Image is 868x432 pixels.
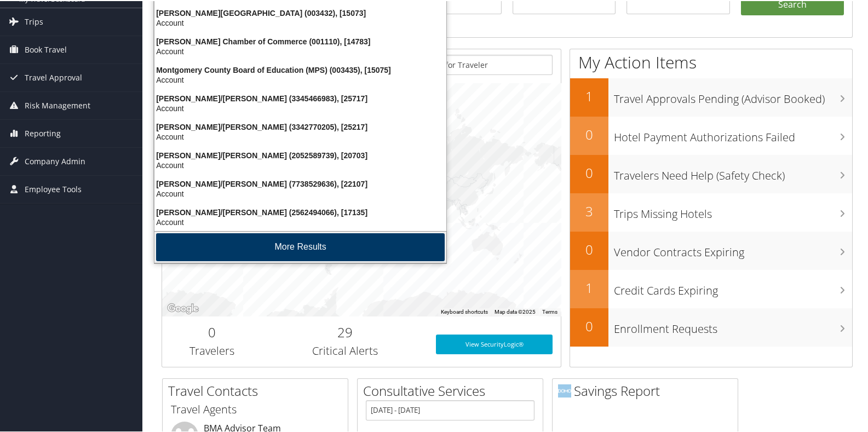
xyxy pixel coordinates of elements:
[25,175,82,202] span: Employee Tools
[614,277,852,297] h3: Credit Cards Expiring
[570,116,852,154] a: 0Hotel Payment Authorizations Failed
[270,322,419,341] h2: 29
[363,381,543,399] h2: Consultative Services
[570,77,852,116] a: 1Travel Approvals Pending (Advisor Booked)
[570,154,852,192] a: 0Travelers Need Help (Safety Check)
[436,333,553,353] a: View SecurityLogic®
[25,35,67,62] span: Book Travel
[570,86,608,105] h2: 1
[170,342,254,358] h3: Travelers
[25,91,90,118] span: Risk Management
[148,206,453,216] div: [PERSON_NAME]/[PERSON_NAME] (2562494066), [17135]
[614,238,852,259] h3: Vendor Contracts Expiring
[148,149,453,159] div: [PERSON_NAME]/[PERSON_NAME] (2052589739), [20703]
[148,178,453,188] div: [PERSON_NAME]/[PERSON_NAME] (7738529636), [22107]
[165,301,201,315] img: Google
[558,383,571,396] img: domo-logo.png
[542,308,557,314] a: Terms (opens in new tab)
[570,316,608,335] h2: 0
[614,85,852,106] h3: Travel Approvals Pending (Advisor Booked)
[570,269,852,307] a: 1Credit Cards Expiring
[168,381,348,399] h2: Travel Contacts
[25,7,43,34] span: Trips
[170,322,254,341] h2: 0
[614,123,852,144] h3: Hotel Payment Authorizations Failed
[570,192,852,231] a: 3Trips Missing Hotels
[171,401,340,416] h3: Travel Agents
[570,231,852,269] a: 0Vendor Contracts Expiring
[25,63,82,90] span: Travel Approval
[148,102,453,112] div: Account
[148,159,453,169] div: Account
[165,301,201,315] a: Open this area in Google Maps (opens a new window)
[614,200,852,221] h3: Trips Missing Hotels
[270,342,419,358] h3: Critical Alerts
[148,121,453,131] div: [PERSON_NAME]/[PERSON_NAME] (3342770205), [25217]
[148,64,453,74] div: Montgomery County Board of Education (MPS) (003435), [15075]
[148,45,453,55] div: Account
[570,50,852,73] h1: My Action Items
[25,147,85,174] span: Company Admin
[570,201,608,220] h2: 3
[148,17,453,27] div: Account
[495,308,536,314] span: Map data ©2025
[570,307,852,345] a: 0Enrollment Requests
[570,278,608,296] h2: 1
[558,381,738,399] h2: Savings Report
[570,124,608,143] h2: 0
[148,216,453,226] div: Account
[148,131,453,141] div: Account
[614,162,852,182] h3: Travelers Need Help (Safety Check)
[614,315,852,336] h3: Enrollment Requests
[148,93,453,102] div: [PERSON_NAME]/[PERSON_NAME] (3345466983), [25717]
[148,7,453,17] div: [PERSON_NAME][GEOGRAPHIC_DATA] (003432), [15073]
[148,74,453,84] div: Account
[570,163,608,181] h2: 0
[25,119,61,146] span: Reporting
[148,188,453,198] div: Account
[148,36,453,45] div: [PERSON_NAME] Chamber of Commerce (001110), [14783]
[441,307,488,315] button: Keyboard shortcuts
[156,232,445,260] button: More Results
[570,239,608,258] h2: 0
[403,54,553,74] input: Search for Traveler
